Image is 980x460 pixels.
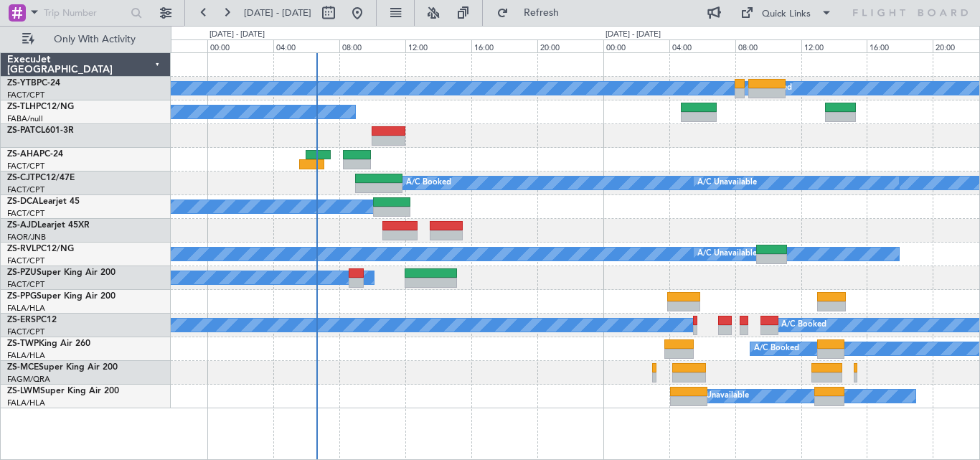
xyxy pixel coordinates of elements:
span: Only With Activity [37,34,151,44]
span: ZS-CJT [7,174,35,182]
a: ZS-AHAPC-24 [7,150,63,159]
a: FALA/HLA [7,350,45,361]
div: 20:00 [537,39,603,52]
span: [DATE] - [DATE] [244,6,311,19]
a: FABA/null [7,113,43,124]
span: ZS-TWP [7,339,39,348]
a: FALA/HLA [7,303,45,314]
a: ZS-PPGSuper King Air 200 [7,292,116,301]
button: Quick Links [733,1,839,24]
div: 08:00 [735,39,801,52]
a: ZS-CJTPC12/47E [7,174,75,182]
span: ZS-PZU [7,268,37,277]
div: [DATE] - [DATE] [209,29,265,41]
a: FACT/CPT [7,327,44,337]
a: ZS-RVLPC12/NG [7,245,74,253]
div: A/C Unavailable [697,243,757,265]
a: ZS-LWMSuper King Air 200 [7,387,119,395]
div: 12:00 [405,39,471,52]
a: FACT/CPT [7,90,44,100]
span: ZS-TLH [7,103,36,111]
span: ZS-RVL [7,245,36,253]
a: FACT/CPT [7,279,44,290]
div: 00:00 [207,39,273,52]
a: ZS-PATCL601-3R [7,126,74,135]
a: ZS-YTBPC-24 [7,79,60,88]
a: ZS-TWPKing Air 260 [7,339,90,348]
span: ZS-YTB [7,79,37,88]
a: FACT/CPT [7,184,44,195]
span: ZS-LWM [7,387,40,395]
a: FACT/CPT [7,208,44,219]
div: 16:00 [471,39,537,52]
a: FACT/CPT [7,161,44,172]
div: A/C Booked [781,314,826,336]
a: FAOR/JNB [7,232,46,243]
div: 12:00 [801,39,867,52]
span: ZS-AHA [7,150,39,159]
div: A/C Booked [406,172,451,194]
div: A/C Booked [754,338,799,360]
a: ZS-DCALearjet 45 [7,197,80,206]
div: A/C Unavailable [689,385,749,407]
span: Refresh [512,8,572,18]
a: ZS-TLHPC12/NG [7,103,74,111]
a: ZS-PZUSuper King Air 200 [7,268,116,277]
span: ZS-AJD [7,221,37,230]
span: ZS-MCE [7,363,39,372]
div: 04:00 [273,39,339,52]
div: [DATE] - [DATE] [606,29,661,41]
button: Only With Activity [16,28,156,51]
span: ZS-PPG [7,292,37,301]
div: 08:00 [339,39,405,52]
div: 16:00 [867,39,933,52]
input: Trip Number [44,2,126,24]
div: 00:00 [603,39,669,52]
a: ZS-ERSPC12 [7,316,57,324]
a: FAGM/QRA [7,374,50,385]
span: ZS-PAT [7,126,35,135]
a: FALA/HLA [7,398,45,408]
a: ZS-MCESuper King Air 200 [7,363,118,372]
span: ZS-DCA [7,197,39,206]
span: ZS-ERS [7,316,36,324]
div: 20:00 [141,39,207,52]
div: A/C Unavailable [697,172,757,194]
div: 04:00 [669,39,735,52]
div: Quick Links [762,7,811,22]
button: Refresh [490,1,576,24]
a: FACT/CPT [7,255,44,266]
a: ZS-AJDLearjet 45XR [7,221,90,230]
